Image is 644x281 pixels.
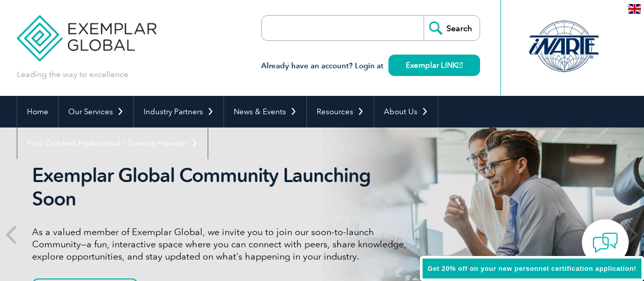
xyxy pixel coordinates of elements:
[628,4,641,14] img: en
[424,16,480,40] input: Search
[32,164,414,211] h2: Exemplar Global Community Launching Soon
[388,55,480,76] a: Exemplar LINK
[224,96,306,127] a: News & Events
[134,96,223,127] a: Industry Partners
[428,265,636,272] span: Get 20% off on your new personnel certification application!
[593,230,618,256] img: contact-chat.png
[32,226,414,263] p: As a valued member of Exemplar Global, we invite you to join our soon-to-launch Community—a fun, ...
[307,96,374,127] a: Resources
[59,96,133,127] a: Our Services
[374,96,438,127] a: About Us
[17,127,208,159] a: Find Certified Professional / Training Provider
[17,96,58,127] a: Home
[457,62,463,68] img: open_square.png
[261,60,480,72] h3: Already have an account? Login at
[17,69,128,80] p: Leading the way to excellence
